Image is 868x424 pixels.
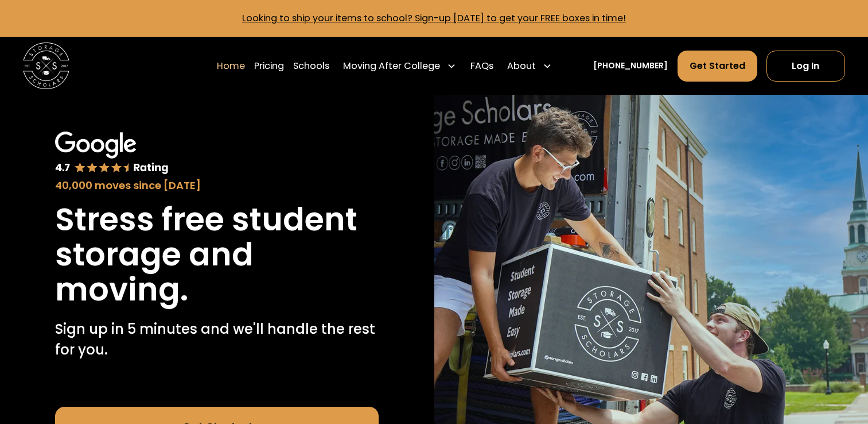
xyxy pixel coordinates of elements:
[593,60,668,72] a: [PHONE_NUMBER]
[470,50,493,82] a: FAQs
[55,202,379,307] h1: Stress free student storage and moving.
[293,50,329,82] a: Schools
[343,59,440,73] div: Moving After College
[242,11,626,25] a: Looking to ship your items to school? Sign-up [DATE] to get your FREE boxes in time!
[55,132,168,175] img: Google 4.7 star rating
[55,178,379,193] div: 40,000 moves since [DATE]
[254,50,284,82] a: Pricing
[507,59,536,73] div: About
[217,50,245,82] a: Home
[23,43,69,89] img: Storage Scholars main logo
[338,50,461,82] div: Moving After College
[55,319,379,360] p: Sign up in 5 minutes and we'll handle the rest for you.
[766,51,845,82] a: Log In
[503,50,556,82] div: About
[678,51,757,82] a: Get Started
